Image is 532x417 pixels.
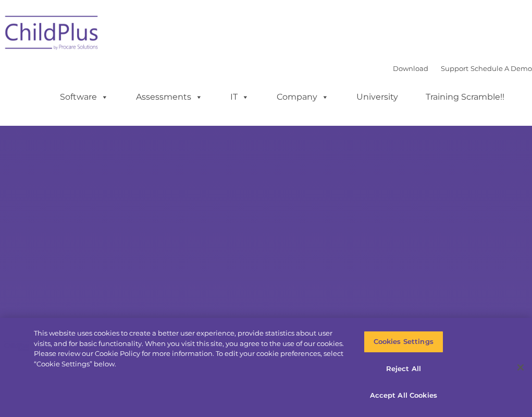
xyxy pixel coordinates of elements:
button: Accept All Cookies [364,385,443,407]
a: Schedule A Demo [471,64,532,73]
a: Download [393,64,428,73]
button: Close [509,356,532,379]
a: IT [220,87,259,108]
font: | [393,64,532,73]
a: Software [50,87,119,108]
a: University [346,87,409,108]
a: Support [441,64,468,73]
a: Company [266,87,339,108]
div: This website uses cookies to create a better user experience, provide statistics about user visit... [34,328,348,369]
a: Training Scramble!! [415,87,515,108]
button: Reject All [364,358,443,380]
button: Cookies Settings [364,331,443,353]
a: Assessments [126,87,213,108]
